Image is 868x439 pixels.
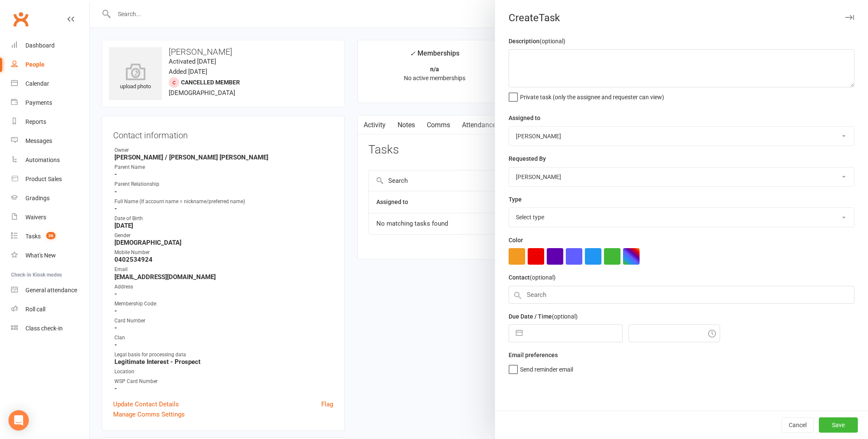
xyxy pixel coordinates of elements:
div: Messages [25,137,52,144]
div: Reports [25,118,46,125]
label: Email preferences [509,350,558,360]
a: Tasks 36 [11,227,89,246]
button: Cancel [782,417,814,433]
div: Waivers [25,214,46,221]
div: Roll call [25,306,45,313]
div: Class check-in [25,325,63,332]
div: General attendance [25,287,77,294]
input: Search [509,286,854,304]
label: Description [509,36,565,46]
span: Send reminder email [520,363,573,373]
a: Clubworx [10,8,31,30]
a: Automations [11,151,89,170]
a: People [11,55,89,74]
label: Assigned to [509,113,540,123]
label: Color [509,235,523,245]
a: Waivers [11,208,89,227]
span: Private task (only the assignee and requester can view) [520,91,664,101]
div: People [25,61,45,68]
div: Automations [25,157,60,163]
a: What's New [11,246,89,265]
a: Gradings [11,189,89,208]
div: Calendar [25,80,49,87]
a: Reports [11,112,89,131]
div: What's New [25,252,56,259]
a: Class kiosk mode [11,319,89,338]
a: Roll call [11,300,89,319]
div: Open Intercom Messenger [8,410,29,431]
label: Due Date / Time [509,312,578,321]
div: Tasks [25,233,41,240]
label: Contact [509,273,556,282]
a: Dashboard [11,36,89,55]
button: Save [819,417,858,433]
small: (optional) [552,313,578,320]
a: Payments [11,93,89,112]
small: (optional) [540,38,565,45]
a: Calendar [11,74,89,93]
a: Messages [11,131,89,151]
div: Product Sales [25,176,62,182]
label: Type [509,195,522,204]
div: Gradings [25,195,50,201]
a: Product Sales [11,170,89,189]
span: 36 [46,232,56,239]
div: Create Task [495,12,868,24]
div: Payments [25,99,52,106]
small: (optional) [530,274,556,281]
label: Requested By [509,154,546,163]
a: General attendance kiosk mode [11,281,89,300]
div: Dashboard [25,42,55,49]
